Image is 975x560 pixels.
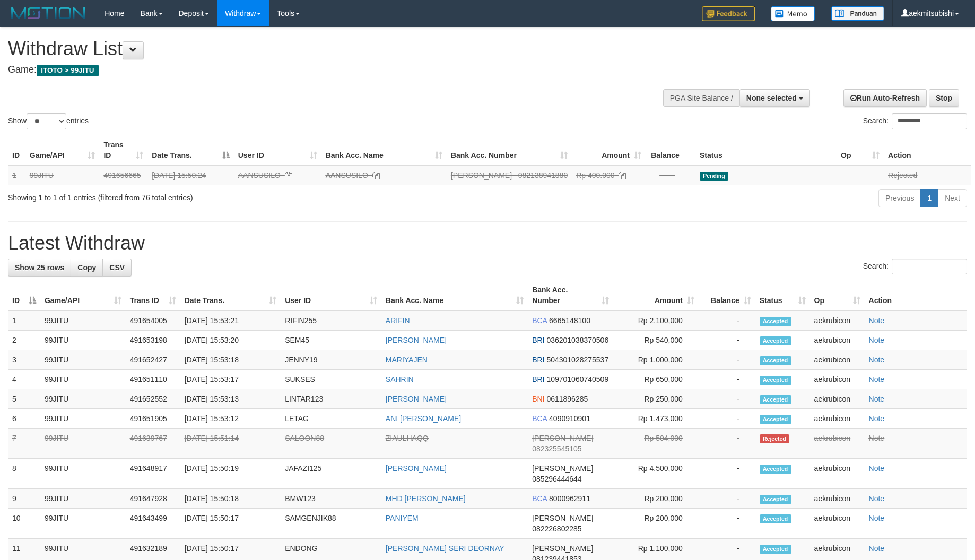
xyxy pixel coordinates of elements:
th: Action [884,135,971,165]
td: 491651905 [126,409,180,429]
span: BCA [532,316,547,325]
td: SUKSES [281,370,381,389]
img: Button%20Memo.svg [771,6,815,21]
span: CSV [109,263,125,272]
th: Balance: activate to sort column ascending [699,280,755,310]
th: Trans ID: activate to sort column ascending [99,135,147,165]
div: PGA Site Balance / [663,89,739,107]
td: [DATE] 15:53:20 [180,331,281,350]
td: 99JITU [40,331,126,350]
td: aekrubicon [810,459,865,489]
a: [PERSON_NAME] SERI DEORNAY [386,544,504,553]
td: Rp 1,000,000 [613,350,699,370]
td: JAFAZI125 [281,459,381,489]
td: aekrubicon [810,331,865,350]
a: Note [869,316,885,325]
a: Note [869,544,885,553]
td: 491652552 [126,389,180,409]
td: Rp 200,000 [613,489,699,509]
span: Accepted [760,317,791,326]
td: SEM45 [281,331,381,350]
td: aekrubicon [810,429,865,459]
a: AANSUSILO [326,171,368,180]
span: Accepted [760,514,791,523]
td: Rp 250,000 [613,389,699,409]
a: CSV [102,259,132,277]
span: BCA [532,414,547,423]
td: BMW123 [281,489,381,509]
span: Copy 082226802285 to clipboard [532,525,581,533]
td: 2 [8,331,40,350]
span: Show 25 rows [15,263,64,272]
span: Copy 0611896285 to clipboard [546,395,588,403]
a: MHD [PERSON_NAME] [386,494,466,503]
select: Showentries [27,113,66,129]
td: 491639767 [126,429,180,459]
th: Op: activate to sort column ascending [837,135,884,165]
td: 491654005 [126,310,180,331]
th: ID: activate to sort column descending [8,280,40,310]
button: None selected [739,89,810,107]
td: [DATE] 15:51:14 [180,429,281,459]
a: Note [869,395,885,403]
td: 8 [8,459,40,489]
span: Accepted [760,395,791,404]
span: Accepted [760,545,791,554]
span: [PERSON_NAME] [532,544,593,553]
label: Search: [863,259,967,274]
span: Copy 082138941880 to clipboard [518,171,568,180]
th: Amount: activate to sort column ascending [572,135,646,165]
td: [DATE] 15:50:18 [180,489,281,509]
td: LETAG [281,409,381,429]
th: Op: activate to sort column ascending [810,280,865,310]
td: aekrubicon [810,310,865,331]
a: Note [869,434,885,442]
input: Search: [892,259,967,274]
td: 491643499 [126,509,180,539]
a: Previous [878,189,921,207]
span: Copy 6665148100 to clipboard [549,316,590,325]
th: User ID: activate to sort column ascending [234,135,321,165]
td: 99JITU [40,489,126,509]
td: - [699,489,755,509]
th: Bank Acc. Number: activate to sort column ascending [447,135,572,165]
span: [PERSON_NAME] [532,434,593,442]
a: Copy [71,259,103,277]
td: [DATE] 15:53:18 [180,350,281,370]
span: BNI [532,395,544,403]
th: Game/API: activate to sort column ascending [25,135,100,165]
td: 99JITU [40,350,126,370]
span: Rejected [760,434,789,443]
span: [PERSON_NAME] [532,464,593,473]
span: Copy 4090910901 to clipboard [549,414,590,423]
td: LINTAR123 [281,389,381,409]
td: 491653198 [126,331,180,350]
th: Balance [646,135,695,165]
img: MOTION_logo.png [8,5,89,21]
h4: Game: [8,65,639,75]
span: Copy 036201038370506 to clipboard [546,336,608,344]
a: Note [869,514,885,522]
td: aekrubicon [810,370,865,389]
td: RIFIN255 [281,310,381,331]
td: 1 [8,310,40,331]
a: Run Auto-Refresh [843,89,927,107]
span: Accepted [760,356,791,365]
span: Rp 400.000 [576,171,614,180]
span: Copy 085296444644 to clipboard [532,475,581,483]
td: 99JITU [40,409,126,429]
td: - [699,370,755,389]
span: Copy [77,263,96,272]
th: Date Trans.: activate to sort column ascending [180,280,281,310]
td: 7 [8,429,40,459]
a: Show 25 rows [8,259,71,277]
a: 1 [920,189,938,207]
td: SAMGENJIK88 [281,509,381,539]
th: Bank Acc. Number: activate to sort column ascending [528,280,613,310]
span: Accepted [760,415,791,424]
td: 99JITU [40,310,126,331]
td: 6 [8,409,40,429]
td: SALOON88 [281,429,381,459]
td: 99JITU [40,459,126,489]
a: Note [869,336,885,344]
